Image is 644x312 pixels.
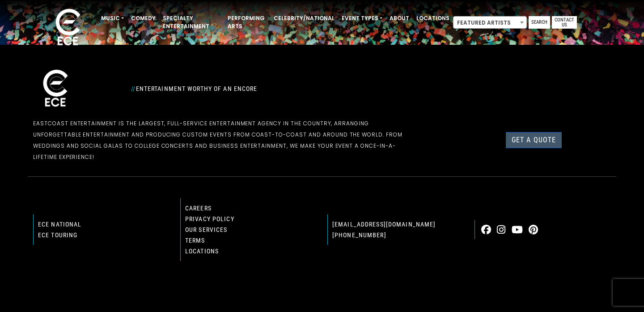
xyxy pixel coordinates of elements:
a: Music [97,11,127,26]
a: Locations [185,248,219,255]
img: ece_new_logo_whitev2-1.png [46,6,90,50]
a: [EMAIL_ADDRESS][DOMAIN_NAME] [332,221,436,228]
span: Featured Artists [453,16,527,29]
a: [PHONE_NUMBER] [332,231,386,239]
a: Contact Us [552,16,577,29]
span: Featured Artists [453,17,526,29]
p: © 2024 EastCoast Entertainment, Inc. [33,282,611,294]
a: Specialty Entertainment [159,11,224,34]
img: ece_new_logo_whitev2-1.png [33,67,78,111]
a: Locations [413,11,453,26]
div: Entertainment Worthy of an Encore [126,81,420,96]
p: EastCoast Entertainment is the largest, full-service entertainment agency in the country, arrangi... [33,118,415,162]
a: ECE national [38,221,81,228]
a: Our Services [185,226,227,233]
a: Careers [185,205,212,212]
a: Search [529,16,550,29]
a: Terms [185,237,205,244]
a: About [386,11,413,26]
a: Get a Quote [506,132,562,148]
span: // [131,85,136,92]
a: Performing Arts [224,11,270,34]
a: ECE Touring [38,231,77,239]
a: Comedy [127,11,159,26]
a: Event Types [338,11,386,26]
a: Celebrity/National [270,11,338,26]
a: Privacy Policy [185,215,234,222]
